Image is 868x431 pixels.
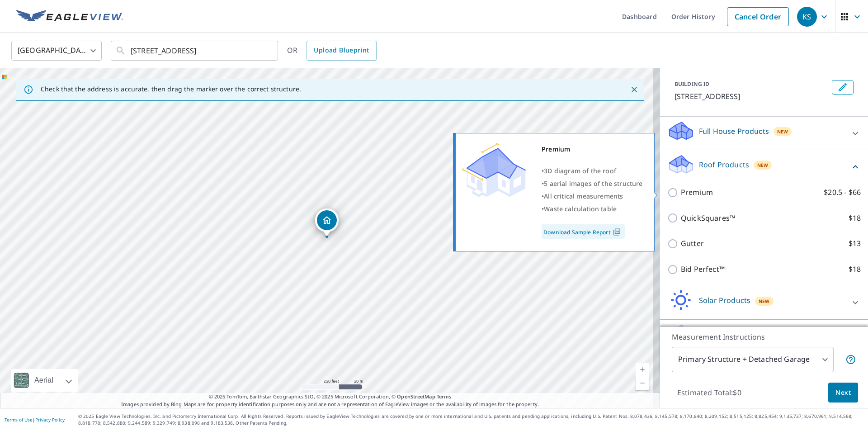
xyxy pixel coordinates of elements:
p: $20.5 - $66 [824,187,861,198]
div: Primary Structure + Detached Garage [672,347,834,372]
div: Dropped pin, building 1, Residential property, 917 Loretto Rd Bardstown, KY 40004 [315,208,339,237]
div: Roof ProductsNew [667,154,861,180]
span: Waste calculation table [544,204,617,213]
div: • [542,165,643,177]
p: © 2025 Eagle View Technologies, Inc. and Pictometry International Corp. All Rights Reserved. Repo... [78,413,863,426]
div: KS [797,7,817,27]
p: [STREET_ADDRESS] [675,91,828,102]
img: EV Logo [16,10,123,24]
span: New [759,298,770,305]
div: Aerial [11,369,78,392]
p: Bid Perfect™ [681,264,725,275]
p: Solar Products [699,295,750,306]
a: Current Level 17, Zoom In [636,363,649,376]
button: Next [828,383,858,403]
p: Roof Products [699,159,749,170]
div: [GEOGRAPHIC_DATA] [11,38,102,63]
span: New [757,161,769,169]
a: OpenStreetMap [397,393,435,400]
p: $13 [849,238,861,249]
a: Terms [437,393,452,400]
a: Upload Blueprint [307,41,376,61]
span: Your report will include the primary structure and a detached garage if one exists. [845,354,856,365]
div: • [542,203,643,215]
p: Check that the address is accurate, then drag the marker over the correct structure. [41,85,301,93]
p: Premium [681,187,713,198]
p: Gutter [681,238,704,249]
span: 5 aerial images of the structure [544,179,642,188]
a: Current Level 17, Zoom Out [636,376,649,390]
div: Solar ProductsNew [667,290,861,316]
span: Upload Blueprint [314,45,369,56]
p: Measurement Instructions [672,332,856,342]
p: Full House Products [699,126,769,137]
p: BUILDING ID [675,80,709,88]
div: Aerial [32,369,56,392]
p: | [5,417,65,422]
span: All critical measurements [544,192,623,200]
img: Pdf Icon [611,228,623,236]
p: QuickSquares™ [681,213,735,224]
input: Search by address or latitude-longitude [131,38,259,63]
div: • [542,190,643,203]
div: Walls ProductsNew [667,323,861,349]
a: Terms of Use [5,417,33,423]
a: Cancel Order [727,7,789,26]
img: Premium [462,143,526,197]
p: $18 [849,264,861,275]
p: Estimated Total: $0 [670,383,749,403]
div: • [542,177,643,190]
span: New [777,128,788,135]
span: 3D diagram of the roof [544,166,616,175]
span: Next [835,387,851,398]
div: OR [287,41,377,61]
span: © 2025 TomTom, Earthstar Geographics SIO, © 2025 Microsoft Corporation, © [209,393,452,401]
button: Close [628,84,640,95]
a: Privacy Policy [35,417,65,423]
button: Edit building 1 [832,80,854,95]
p: $18 [849,213,861,224]
div: Premium [542,143,643,156]
div: Full House ProductsNew [667,120,861,146]
a: Download Sample Report [542,224,625,239]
